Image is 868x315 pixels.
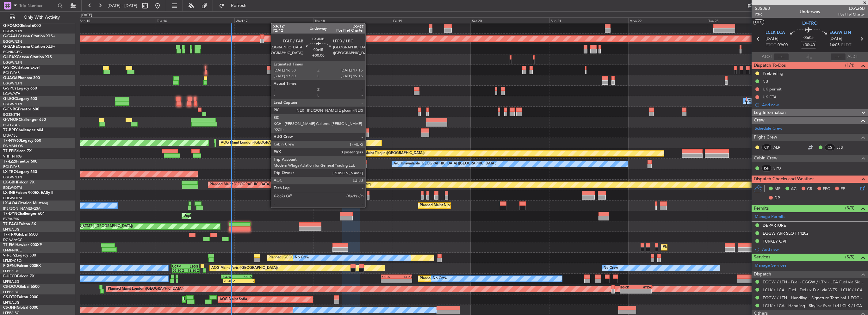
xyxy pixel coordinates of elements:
span: ELDT [841,42,851,48]
span: ALDT [847,54,858,60]
span: T7-LZZI [3,160,16,164]
span: Flight Crew [754,134,777,141]
a: ALF [773,145,788,150]
a: EVRA/RIX [3,217,19,221]
a: CS-JHHGlobal 6000 [3,306,38,310]
span: G-VNOR [3,118,19,122]
div: UK ETA [763,94,777,100]
span: Leg Information [754,109,786,116]
span: T7-BRE [3,128,16,132]
div: Thu 18 [313,17,392,23]
span: 14:05 [829,42,840,48]
a: F-GPNJFalcon 900EX [3,264,41,268]
a: G-JAGAPhenom 300 [3,76,40,80]
button: UTC [753,19,764,25]
span: (5/5) [845,254,854,260]
a: LX-TROLegacy 650 [3,170,37,174]
span: T7-DYN [3,212,17,216]
a: G-LEAXCessna Citation XLS [3,55,52,59]
span: LX-AOA [3,201,18,205]
span: CR [807,186,812,192]
div: AOG Maint London ([GEOGRAPHIC_DATA]) [221,138,292,148]
div: CS [825,144,835,151]
div: No Crew [433,274,447,283]
span: [DATE] [766,36,778,42]
span: FP [840,186,845,192]
a: EGGW/LTN [3,81,22,86]
span: G-GAAL [3,34,18,38]
a: G-GARECessna Citation XLS+ [3,45,55,49]
a: DGAA/ACC [3,238,22,242]
span: (1/4) [845,62,854,69]
a: LFPB/LBG [3,227,20,232]
a: F-HECDFalcon 7X [3,275,34,278]
a: EGLF/FAB [3,123,20,127]
a: G-ENRGPraetor 600 [3,108,39,111]
div: 20:40 Z [224,279,239,283]
a: G-SIRSCitation Excel [3,66,40,70]
a: VHHH/HKG [3,154,22,159]
div: UK permit [763,86,782,92]
span: LXA26B [838,5,865,12]
div: Planned Maint [US_STATE] ([GEOGRAPHIC_DATA]) [52,222,133,231]
div: A/C Unavailable [GEOGRAPHIC_DATA] ([GEOGRAPHIC_DATA]) [394,159,496,169]
a: T7-FFIFalcon 7X [3,149,32,153]
div: 13:30 Z [186,269,199,272]
a: 9H-LPZLegacy 500 [3,254,36,257]
a: Manage Services [755,262,786,269]
div: [DATE] [81,13,92,18]
div: Planned [GEOGRAPHIC_DATA] ([GEOGRAPHIC_DATA]) [269,253,358,262]
span: (3/3) [845,205,854,211]
div: A/C Unavailable [GEOGRAPHIC_DATA] ([GEOGRAPHIC_DATA]) [745,96,848,106]
a: T7-EMIHawker 900XP [3,243,42,247]
div: Planned Maint [GEOGRAPHIC_DATA] [663,243,723,252]
input: --:-- [774,53,789,61]
div: - [239,279,254,283]
a: EGGW / LTN - Fuel - EGGW / LTN - LEA Fuel via Signature in EGGW [763,279,865,285]
a: LTBA/ISL [3,133,17,138]
div: No Crew [604,263,618,273]
span: P3/6 [755,12,770,17]
a: [PERSON_NAME]/QSA [3,206,40,211]
div: EGGW [221,275,237,279]
div: Planned Maint Tianjin ([GEOGRAPHIC_DATA]) [351,149,425,158]
span: T7-EMI [3,243,15,247]
a: EGGW/LTN [3,29,22,34]
span: 09:00 [778,42,788,48]
a: G-GAALCessna Citation XLS+ [3,34,55,38]
a: EDLW/DTM [3,196,22,201]
div: - [397,279,412,283]
span: DP [774,195,780,201]
a: LX-AOACitation Mustang [3,201,48,205]
span: 9H-LPZ [3,254,16,257]
span: EGGW LTN [829,30,851,36]
a: LX-GBHFalcon 7X [3,181,34,184]
div: Mon 15 [77,17,156,23]
span: LX-GBH [3,181,17,184]
a: Manage Permits [755,214,785,220]
button: Refresh [216,1,254,11]
span: G-GARE [3,45,18,49]
span: G-SPCY [3,87,17,90]
a: LFPB/LBG [3,269,20,274]
div: Tue 23 [707,17,786,23]
div: LSGG [185,264,198,268]
a: T7-DYNChallenger 604 [3,212,45,216]
span: MF [774,186,780,192]
div: - [381,279,397,283]
span: LX-TRO [3,170,17,174]
a: LFPB/LBG [3,279,20,284]
div: Sat 20 [471,17,549,23]
a: CS-DOUGlobal 6500 [3,285,40,289]
span: G-FOMO [3,24,19,28]
a: LFMN/NCE [3,248,22,253]
a: EDLW/DTM [3,185,22,190]
div: No Crew [295,253,309,262]
div: UCFM [172,264,185,268]
a: LFMD/CEQ [3,258,22,263]
span: CS-JHH [3,306,17,310]
span: T7-N1960 [3,139,21,143]
div: Planned Maint London ([GEOGRAPHIC_DATA]) [108,284,183,294]
span: CS-DOU [3,285,18,289]
span: FFC [823,186,830,192]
